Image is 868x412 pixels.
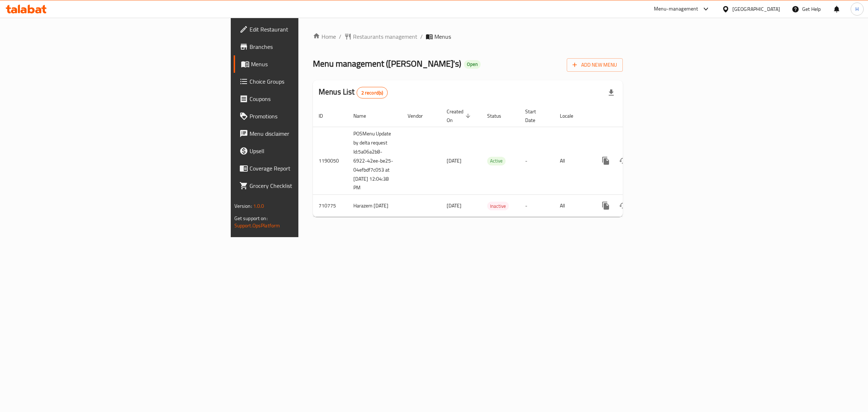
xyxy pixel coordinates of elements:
[234,55,376,73] a: Menus
[408,112,432,120] span: Vendor
[519,195,554,217] td: -
[420,32,423,41] li: /
[250,147,370,155] span: Upsell
[250,181,370,190] span: Grocery Checklist
[234,108,376,125] a: Promotions
[234,160,376,177] a: Coverage Report
[313,105,672,217] table: enhanced table
[554,127,591,195] td: All
[447,107,473,125] span: Created On
[353,32,417,41] span: Restaurants management
[603,84,620,101] div: Export file
[732,5,780,13] div: [GEOGRAPHIC_DATA]
[487,112,511,120] span: Status
[487,157,506,165] span: Active
[234,21,376,38] a: Edit Restaurant
[234,73,376,90] a: Choice Groups
[250,112,370,121] span: Promotions
[591,105,672,127] th: Actions
[234,125,376,142] a: Menu disclaimer
[519,127,554,195] td: -
[313,55,461,72] span: Menu management ( [PERSON_NAME]'s )
[319,87,388,98] h2: Menus List
[567,58,623,72] button: Add New Menu
[250,25,370,34] span: Edit Restaurant
[597,197,614,214] button: more
[250,164,370,173] span: Coverage Report
[234,177,376,194] a: Grocery Checklist
[434,32,451,41] span: Menus
[313,32,623,41] nav: breadcrumb
[353,112,375,120] span: Name
[234,214,268,223] span: Get support on:
[597,152,614,169] button: more
[560,112,583,120] span: Locale
[250,77,370,86] span: Choice Groups
[554,195,591,217] td: All
[234,90,376,108] a: Coupons
[573,60,617,70] span: Add New Menu
[251,60,370,68] span: Menus
[855,5,859,13] span: H
[250,42,370,51] span: Branches
[654,5,698,13] div: Menu-management
[447,156,461,165] span: [DATE]
[614,152,632,169] button: Change Status
[253,201,264,211] span: 1.0.0
[357,89,388,96] span: 2 record(s)
[344,32,417,41] a: Restaurants management
[357,87,388,98] div: Total records count
[525,107,545,125] span: Start Date
[487,202,509,210] div: Inactive
[234,221,280,230] a: Support.OpsPlatform
[234,142,376,160] a: Upsell
[319,112,332,120] span: ID
[464,60,481,69] div: Open
[250,129,370,138] span: Menu disclaimer
[464,61,481,67] span: Open
[234,38,376,55] a: Branches
[250,94,370,103] span: Coupons
[487,202,509,210] span: Inactive
[614,197,632,214] button: Change Status
[234,201,252,211] span: Version:
[447,201,461,210] span: [DATE]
